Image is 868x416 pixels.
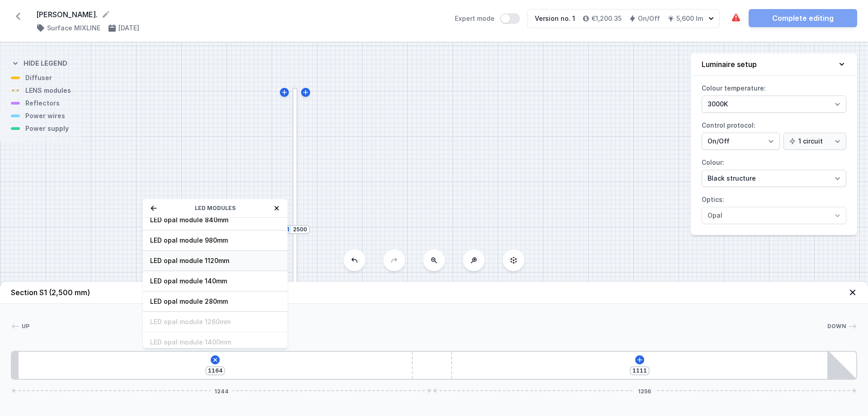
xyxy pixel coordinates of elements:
button: Hide legend [11,52,67,73]
select: Optics: [702,207,846,224]
button: Close window [273,205,280,212]
form: [PERSON_NAME]. [36,9,444,20]
span: LED modules [195,205,236,212]
h4: [DATE] [118,24,139,33]
button: Return to the list of categories [150,205,157,212]
div: Version no. 1 [535,14,575,23]
button: Add element [635,355,644,364]
label: Colour: [702,155,846,187]
label: Colour temperature: [702,81,846,113]
h4: On/Off [638,14,660,23]
span: LED opal module 840mm [150,215,280,225]
h4: 5,600 lm [676,14,703,23]
button: Luminaire setup [691,53,857,76]
span: Up [22,323,30,330]
span: 1244 [211,388,232,393]
label: Expert mode [455,13,520,24]
span: LED opal module 1120mm [150,256,280,265]
h4: Section S1 [11,287,90,298]
label: Optics: [702,192,846,224]
span: LED opal module 140mm [150,277,280,286]
select: Colour temperature: [702,96,846,113]
select: Colour: [702,170,846,187]
h4: Surface MIXLINE [47,24,100,33]
input: Dimension [mm] [632,367,647,374]
label: Control protocol: [702,118,846,150]
input: Dimension [mm] [208,367,222,374]
button: Version no. 1€1,200.35On/Off5,600 lm [527,9,720,28]
span: 1256 [634,388,655,393]
button: Rename project [101,10,110,19]
select: Control protocol: [783,133,846,150]
span: LED opal module 280mm [150,297,280,306]
span: (2,500 mm) [49,288,90,297]
h4: Hide legend [24,59,67,68]
button: Expert mode [500,13,520,24]
input: Dimension [mm] [293,226,307,233]
button: Add element [209,354,222,366]
h4: €1,200.35 [591,14,622,23]
select: Control protocol: [702,133,780,150]
span: Down [827,323,846,330]
h4: Luminaire setup [702,59,757,70]
span: LED opal module 980mm [150,236,280,245]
